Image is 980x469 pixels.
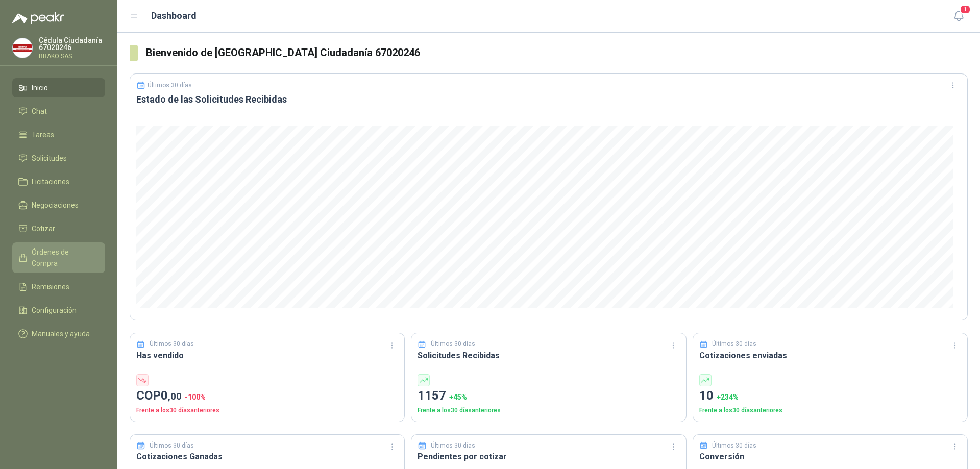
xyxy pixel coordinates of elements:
span: Licitaciones [32,176,69,187]
span: Solicitudes [32,153,67,164]
p: COP [136,386,398,406]
a: Inicio [12,78,105,97]
p: Últimos 30 días [150,339,194,349]
h1: Dashboard [151,9,197,23]
p: Últimos 30 días [150,441,194,451]
span: + 45 % [449,393,467,401]
p: Cédula Ciudadanía 67020246 [39,37,105,51]
img: Company Logo [13,38,32,58]
a: Cotizar [12,219,105,238]
p: 10 [699,386,961,406]
p: Últimos 30 días [712,339,756,349]
span: Manuales y ayuda [32,328,90,339]
p: Últimos 30 días [148,82,192,89]
p: Últimos 30 días [431,441,475,451]
button: 1 [949,7,968,26]
a: Licitaciones [12,172,105,191]
p: Frente a los 30 días anteriores [418,406,679,415]
h3: Cotizaciones enviadas [699,349,961,362]
span: -100 % [185,393,206,401]
img: Logo peakr [12,12,64,24]
span: Cotizar [32,223,55,234]
span: Tareas [32,129,54,140]
span: Inicio [32,82,48,93]
h3: Conversión [699,450,961,463]
h3: Estado de las Solicitudes Recibidas [136,93,961,106]
a: Remisiones [12,277,105,297]
span: ,00 [168,390,182,402]
p: BRAKO SAS [39,53,105,59]
span: 1 [960,5,971,14]
span: Configuración [32,305,77,316]
a: Configuración [12,301,105,320]
a: Chat [12,102,105,121]
h3: Cotizaciones Ganadas [136,450,398,463]
span: + 234 % [717,393,739,401]
p: Frente a los 30 días anteriores [136,406,398,415]
span: Remisiones [32,281,69,292]
span: 0 [161,388,182,403]
span: Órdenes de Compra [32,246,95,269]
span: Negociaciones [32,200,79,211]
p: Frente a los 30 días anteriores [699,406,961,415]
p: 1157 [418,386,679,406]
h3: Solicitudes Recibidas [418,349,679,362]
a: Órdenes de Compra [12,242,105,273]
h3: Bienvenido de [GEOGRAPHIC_DATA] Ciudadanía 67020246 [146,45,968,61]
a: Solicitudes [12,149,105,168]
span: Chat [32,106,47,117]
a: Manuales y ayuda [12,324,105,343]
a: Negociaciones [12,195,105,215]
h3: Pendientes por cotizar [418,450,679,463]
h3: Has vendido [136,349,398,362]
p: Últimos 30 días [712,441,756,451]
p: Últimos 30 días [431,339,475,349]
a: Tareas [12,125,105,144]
